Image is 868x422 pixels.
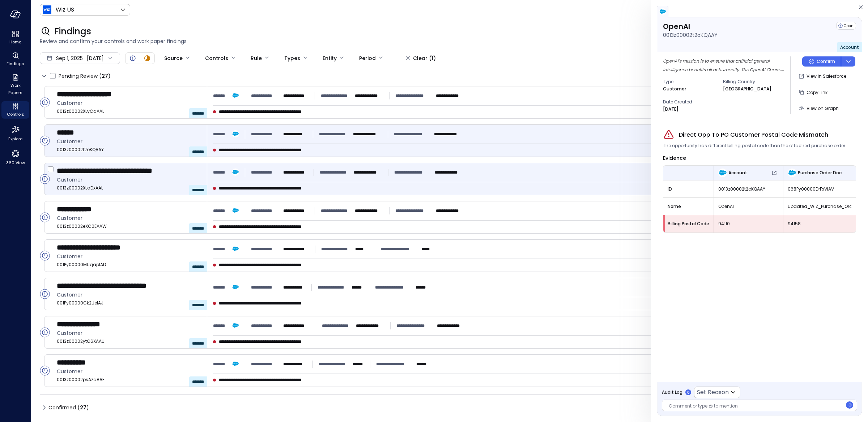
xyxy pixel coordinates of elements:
span: Confirmed [48,402,89,413]
div: Open [40,366,50,376]
span: Customer [57,99,201,107]
span: Customer [57,291,201,299]
span: 94110 [718,220,779,227]
span: OpenAI [718,203,779,210]
span: Customer [57,176,201,184]
span: Account [840,44,859,50]
p: Customer [663,85,686,93]
div: Open [40,327,50,337]
span: View on Graph [807,105,839,111]
span: Customer [57,252,201,260]
span: Type [663,78,717,85]
span: Review and confirm your controls and work paper findings [40,37,859,45]
span: 001Py00000MUqapIAD [57,261,201,268]
div: Rule [251,52,262,64]
button: Clear (1) [400,52,442,64]
p: Confirm [817,58,835,65]
button: dropdown-icon-button [841,56,855,67]
div: Types [284,52,300,64]
div: OpenAI's mission is to ensure that artificial general intelligence benefits all of humanity. The ... [663,56,784,74]
p: 0013z00002t2oKQAAY [663,31,718,39]
div: Open [40,136,50,146]
div: Button group with a nested menu [802,56,855,67]
span: Billing Postal Code [668,220,709,227]
span: Date Created [663,98,717,106]
div: 360 View [1,148,29,167]
span: 068Py00000DrFxVIAV [788,186,851,193]
img: salesforce [659,8,666,15]
span: 0013z00002t2oKQAAY [57,146,201,153]
span: 27 [102,72,108,80]
p: View in Salesforce [807,73,846,80]
div: Open [40,212,50,222]
span: Evidence [663,154,686,162]
span: Home [9,38,21,46]
span: 001Py00000Ck2UeIAJ [57,299,201,307]
div: Open [128,54,137,63]
div: Work Papers [1,72,29,97]
button: View in Salesforce [796,70,849,82]
div: Findings [1,51,29,68]
p: Set Reason [697,388,729,397]
div: ( ) [77,404,89,412]
div: Open [40,97,50,107]
img: Icon [43,5,51,14]
p: [DATE] [663,106,678,113]
span: Sep 1, 2025 [56,54,83,62]
div: Home [1,29,29,46]
span: Customer [57,214,201,222]
span: Customer [57,367,201,375]
div: Open [40,251,50,261]
div: Clear (1) [413,54,436,63]
span: 94158 [788,220,851,227]
span: The opportunity has different billing postal code than the attached purchase order [663,142,845,149]
span: Purchase Order Doc [798,169,842,176]
p: [GEOGRAPHIC_DATA] [723,85,771,93]
span: Controls [7,111,24,118]
div: Open [40,289,50,299]
p: Wiz US [56,5,74,14]
span: 0013z00002t2oKQAAY [718,186,779,193]
span: 0013z00002XLyCaAAL [57,108,201,115]
span: Account [728,169,747,176]
div: Entity [323,52,337,64]
span: Billing Country [723,78,777,85]
button: View on Graph [796,102,842,114]
div: Period [359,52,376,64]
span: Direct Opp To PO Customer Postal Code Mismatch [679,131,828,139]
span: ID [668,186,709,193]
div: Open [836,22,856,30]
span: Explore [8,135,22,142]
span: Customer [57,329,201,337]
button: Confirm [802,56,841,67]
div: In Progress [143,54,152,63]
div: Explore [1,123,29,143]
span: 360 View [6,159,25,166]
img: Account [718,169,727,177]
div: Controls [205,52,228,64]
div: Source [164,52,183,64]
p: 0 [687,390,690,395]
span: 0013z00002psAzaAAE [57,376,201,383]
button: Copy Link [796,86,830,98]
p: OpenAI [663,22,718,31]
span: Customer [57,137,201,145]
span: Findings [54,26,91,37]
span: 0013z00002eXC0EAAW [57,223,201,230]
span: Pending Review [59,70,111,82]
span: 0013z00002ytG6XAAU [57,338,201,345]
span: Findings [7,60,24,67]
span: Name [668,203,709,210]
span: Audit Log [662,389,682,396]
span: OpenAI's mission is to ensure that artificial general intelligence benefits all of humanity. The ... [663,58,784,90]
span: Updated_WIZ_Purchase_Order [788,203,851,210]
div: ( ) [99,72,111,80]
img: Purchase Order Doc [788,169,796,177]
span: Work Papers [4,82,26,96]
div: Controls [1,101,29,119]
span: 0013z00002XLaDxAAL [57,184,201,192]
span: 27 [80,404,86,411]
span: Copy Link [807,89,827,95]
